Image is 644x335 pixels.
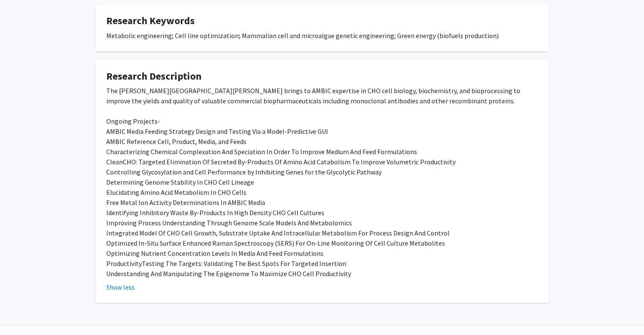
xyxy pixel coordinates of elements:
div: Metabolic engineering; Cell line optimization; Mammalian cell and microalgae genetic engineering;... [106,30,538,41]
h4: Research Description [106,70,538,83]
h4: Research Keywords [106,15,538,27]
button: Show less [106,282,135,292]
div: The [PERSON_NAME][GEOGRAPHIC_DATA][PERSON_NAME] brings to AMBIC expertise in CHO cell biology, bi... [106,86,538,279]
iframe: Chat [6,297,36,329]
